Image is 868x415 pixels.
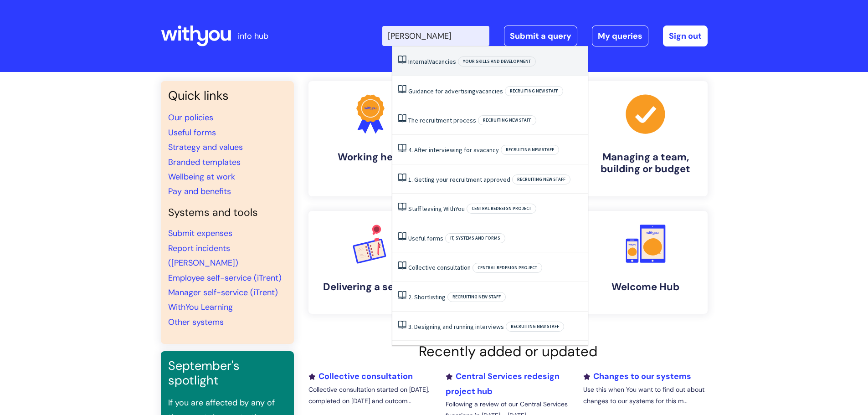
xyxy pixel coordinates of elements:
[408,323,504,331] a: 3. Designing and running interviews
[458,56,536,67] span: Your skills and development
[168,243,238,268] a: Report incidents ([PERSON_NAME])
[408,293,446,301] a: 2. Shortlisting
[408,263,471,272] a: Collective consultation
[168,272,282,283] a: Employee self-service (iTrent)
[473,263,542,273] span: Central redesign project
[382,26,708,46] div: | -
[447,292,506,302] span: Recruiting new staff
[308,343,708,360] h2: Recently added or updated
[168,112,213,123] a: Our policies
[584,81,708,196] a: Managing a team, building or budget
[583,384,707,407] p: Use this when You want to find out about changes to our systems for this m...
[477,146,499,154] span: vacancy
[168,359,287,388] h3: September's spotlight
[501,145,559,155] span: Recruiting new staff
[168,287,278,298] a: Manager self-service (iTrent)
[316,281,425,293] h4: Delivering a service
[591,281,700,293] h4: Welcome Hub
[446,371,560,396] a: Central Services redesign project hub
[308,384,432,407] p: Collective consultation started on [DATE], completed on [DATE] and outcom...
[584,211,708,314] a: Welcome Hub
[505,86,563,96] span: Recruiting new staff
[408,57,456,66] a: InternalVacancies
[591,151,700,175] h4: Managing a team, building or budget
[308,371,413,382] a: Collective consultation
[583,371,691,382] a: Changes to our systems
[168,186,231,197] a: Pay and benefits
[408,205,465,213] a: Staff leaving WithYou
[467,204,536,214] span: Central redesign project
[168,302,233,313] a: WithYou Learning
[308,81,432,196] a: Working here
[408,234,443,242] a: Useful forms
[445,233,505,243] span: IT, systems and forms
[316,151,425,163] h4: Working here
[506,322,564,332] span: Recruiting new staff
[512,174,570,184] span: Recruiting new staff
[168,142,243,153] a: Strategy and values
[478,115,536,125] span: Recruiting new staff
[168,206,287,219] h4: Systems and tools
[382,26,489,46] input: Search
[429,57,456,66] span: Vacancies
[408,87,503,95] a: Guidance for advertisingvacancies
[238,29,268,43] p: info hub
[504,26,577,46] a: Submit a query
[168,157,241,168] a: Branded templates
[308,211,432,314] a: Delivering a service
[168,88,287,103] h3: Quick links
[408,146,499,154] a: 4. After interviewing for avacancy
[168,228,232,239] a: Submit expenses
[592,26,648,46] a: My queries
[168,171,235,182] a: Wellbeing at work
[663,26,708,46] a: Sign out
[168,317,224,328] a: Other systems
[408,175,510,184] a: 1. Getting your recruitment approved
[168,127,216,138] a: Useful forms
[408,116,476,124] a: The recruitment process
[476,87,503,95] span: vacancies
